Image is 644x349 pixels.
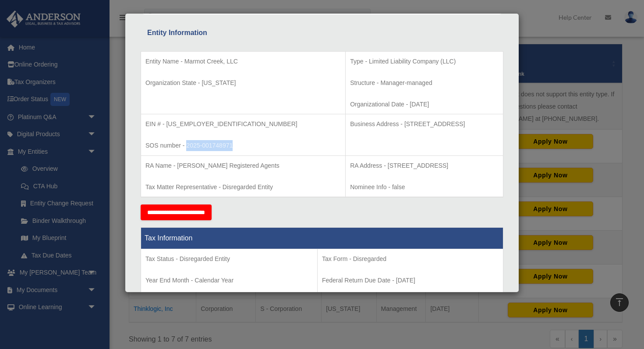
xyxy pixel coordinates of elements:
p: Tax Form - Disregarded [322,254,499,264]
p: RA Name - [PERSON_NAME] Registered Agents [145,160,341,171]
div: Entity Information [147,27,497,39]
p: Organizational Date - [DATE] [350,99,499,110]
p: Type - Limited Liability Company (LLC) [350,56,499,67]
p: Tax Status - Disregarded Entity [145,254,313,264]
th: Tax Information [141,228,503,249]
p: EIN # - [US_EMPLOYER_IDENTIFICATION_NUMBER] [145,119,341,130]
p: RA Address - [STREET_ADDRESS] [350,160,499,171]
p: Business Address - [STREET_ADDRESS] [350,119,499,130]
p: Federal Return Due Date - [DATE] [322,275,499,286]
p: Entity Name - Marmot Creek, LLC [145,56,341,67]
td: Tax Period Type - Calendar Year [141,249,318,314]
p: Nominee Info - false [350,182,499,193]
p: Year End Month - Calendar Year [145,275,313,286]
p: SOS number - 2025-001748971 [145,140,341,151]
p: Tax Matter Representative - Disregarded Entity [145,182,341,193]
p: Structure - Manager-managed [350,78,499,88]
p: Organization State - [US_STATE] [145,78,341,88]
